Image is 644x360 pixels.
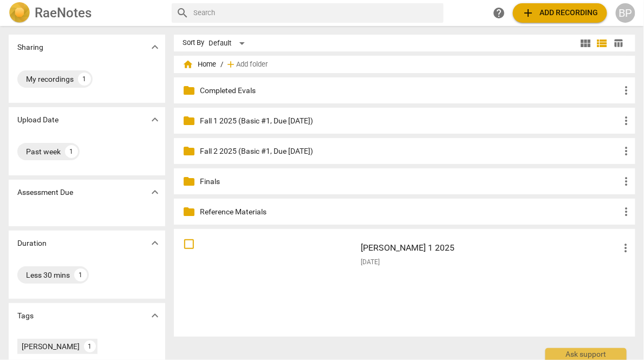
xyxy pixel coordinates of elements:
[183,175,196,188] span: folder
[17,114,58,126] p: Upload Date
[183,59,216,70] span: Home
[209,35,249,52] div: Default
[578,35,594,51] button: Tile view
[492,6,505,19] span: help
[148,186,161,199] span: expand_more
[620,84,633,97] span: more_vert
[620,241,633,254] span: more_vert
[489,3,509,23] a: Help
[193,4,439,22] input: Search
[614,38,624,48] span: table_chart
[147,184,163,200] button: Show more
[84,341,96,352] div: 1
[513,3,607,23] button: Upload
[183,205,196,218] span: folder
[65,145,78,158] div: 1
[183,39,204,47] div: Sort By
[620,205,633,218] span: more_vert
[183,59,193,70] span: home
[183,145,196,158] span: folder
[236,61,268,69] span: Add folder
[522,6,599,19] span: Add recording
[200,85,620,96] p: Completed Evals
[9,2,163,24] a: LogoRaeNotes
[183,84,196,97] span: folder
[147,112,163,128] button: Show more
[26,270,70,280] div: Less 30 mins
[147,39,163,55] button: Show more
[361,258,380,267] span: [DATE]
[17,42,43,53] p: Sharing
[26,146,61,157] div: Past week
[176,6,189,19] span: search
[26,74,74,84] div: My recordings
[594,35,610,51] button: List view
[78,73,91,86] div: 1
[22,341,80,352] div: [PERSON_NAME]
[200,146,620,157] p: Fall 2 2025 (Basic #1, Due 9-15-25)
[580,37,593,50] span: view_module
[596,37,609,50] span: view_list
[620,175,633,188] span: more_vert
[200,206,620,218] p: Reference Materials
[147,235,163,251] button: Show more
[178,233,632,333] a: [PERSON_NAME] 1 2025[DATE]
[522,6,535,19] span: add
[17,310,34,322] p: Tags
[545,348,627,360] div: Ask support
[148,113,161,126] span: expand_more
[610,35,627,51] button: Table view
[200,176,620,187] p: Finals
[361,241,620,254] h3: Christine Pratt_Final_Winter 1 2025
[148,237,161,250] span: expand_more
[200,115,620,127] p: Fall 1 2025 (Basic #1, Due 9-15-25)
[147,307,163,324] button: Show more
[148,309,161,322] span: expand_more
[620,145,633,158] span: more_vert
[148,41,161,54] span: expand_more
[225,59,236,70] span: add
[616,3,635,23] button: BP
[183,114,196,127] span: folder
[17,187,73,198] p: Assessment Due
[35,5,92,21] h2: RaeNotes
[620,114,633,127] span: more_vert
[220,61,223,69] span: /
[9,2,30,24] img: Logo
[74,269,87,282] div: 1
[17,238,47,249] p: Duration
